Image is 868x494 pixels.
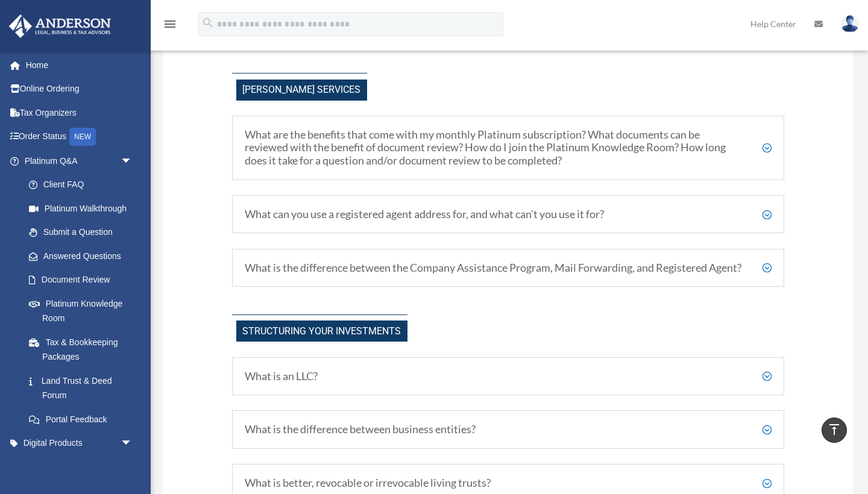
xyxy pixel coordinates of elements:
span: Structuring Your investments [236,320,407,342]
img: Anderson Advisors Platinum Portal [5,14,115,38]
i: menu [163,17,177,31]
i: vertical_align_top [827,422,841,437]
a: Portal Feedback [17,407,151,431]
a: Digital Productsarrow_drop_down [8,431,151,455]
i: search [201,16,215,30]
h5: What can you use a registered agent address for, and what can’t you use it for? [245,208,772,221]
a: Online Ordering [8,77,151,101]
span: [PERSON_NAME] Services [236,80,367,101]
h5: What are the benefits that come with my monthly Platinum subscription? What documents can be revi... [245,128,772,167]
a: Tax Organizers [8,101,151,125]
a: Document Review [17,268,151,292]
h5: What is better, revocable or irrevocable living trusts? [245,477,772,490]
a: Tax & Bookkeeping Packages [17,330,151,369]
img: User Pic [841,15,859,33]
a: Platinum Q&Aarrow_drop_down [8,149,151,173]
a: Home [8,53,151,77]
span: arrow_drop_down [121,149,145,174]
a: menu [163,21,177,31]
a: Answered Questions [17,244,151,268]
span: arrow_drop_down [121,431,145,456]
h5: What is the difference between business entities? [245,423,772,436]
a: Platinum Walkthrough [17,196,151,220]
a: Platinum Knowledge Room [17,292,151,330]
a: Order StatusNEW [8,125,151,149]
a: vertical_align_top [822,417,847,443]
h5: What is the difference between the Company Assistance Program, Mail Forwarding, and Registered Ag... [245,261,772,275]
h5: What is an LLC? [245,370,772,383]
a: Submit a Question [17,220,151,245]
a: Land Trust & Deed Forum [17,369,151,407]
div: NEW [69,128,96,146]
a: Client FAQ [17,173,145,197]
